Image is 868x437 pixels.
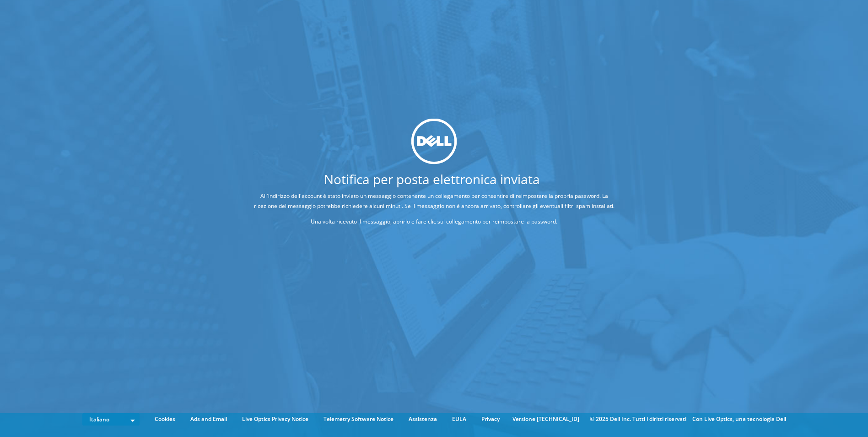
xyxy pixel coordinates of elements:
[692,414,786,424] li: Con Live Optics, una tecnologia Dell
[251,217,617,227] p: Una volta ricevuto il messaggio, aprirlo e fare clic sul collegamento per reimpostare la password.
[585,414,691,424] li: © 2025 Dell Inc. Tutti i diritti riservati
[474,414,507,424] a: Privacy
[235,414,315,424] a: Live Optics Privacy Notice
[508,414,584,424] li: Versione [TECHNICAL_ID]
[445,414,473,424] a: EULA
[217,173,647,186] h1: Notifica per posta elettronica inviata
[317,414,400,424] a: Telemetry Software Notice
[251,191,617,211] p: All'indirizzo dell'account è stato inviato un messaggio contenente un collegamento per consentire...
[411,118,457,164] img: dell_svg_logo.svg
[148,414,182,424] a: Cookies
[183,414,234,424] a: Ads and Email
[402,414,444,424] a: Assistenza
